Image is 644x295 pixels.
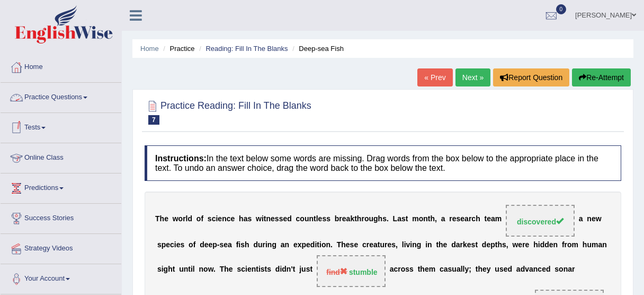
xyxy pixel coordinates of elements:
b: n [267,240,272,249]
h2: Practice Reading: Fill In The Blanks [145,98,311,125]
b: f [562,240,565,249]
b: s [261,265,265,274]
h4: In the text below some words are missing. Drag words from the box below to the appropriate place ... [145,145,621,181]
b: s [502,240,506,249]
b: t [475,240,478,249]
b: e [283,215,287,223]
b: e [486,240,490,249]
b: u [258,240,263,249]
b: e [467,240,471,249]
span: discovered [517,218,563,226]
b: u [495,265,499,274]
b: o [203,265,208,274]
b: e [354,240,358,249]
b: g [373,215,378,223]
b: d [282,265,287,274]
b: u [301,265,306,274]
b: a [491,215,495,223]
a: Strategy Videos [1,234,121,261]
b: i [262,215,264,223]
b: r [339,215,342,223]
b: e [542,265,546,274]
b: j [299,265,301,274]
b: e [369,240,373,249]
b: c [227,215,231,223]
b: f [201,215,203,223]
b: m [592,240,598,249]
b: u [380,240,384,249]
b: o [196,215,201,223]
b: e [166,240,170,249]
b: a [456,240,460,249]
b: o [559,265,563,274]
b: t [265,265,267,274]
b: t [378,240,380,249]
b: l [186,215,188,223]
b: a [516,265,521,274]
b: d [544,240,549,249]
b: i [425,240,427,249]
span: find [326,268,347,276]
b: e [164,215,168,223]
b: d [287,215,292,223]
b: n [587,215,592,223]
b: a [244,215,248,223]
b: e [460,215,464,223]
b: r [366,240,369,249]
b: s [326,215,330,223]
b: i [410,240,412,249]
b: w [173,215,178,223]
a: Predictions [1,173,121,200]
b: d [275,265,280,274]
b: e [425,265,429,274]
b: h [497,240,502,249]
b: i [216,215,218,223]
b: i [191,265,193,274]
a: Online Class [1,143,121,170]
b: e [318,215,323,223]
span: Drop target [506,205,575,237]
b: e [346,240,350,249]
span: Drop target [317,255,386,287]
b: n [563,265,568,274]
b: n [602,240,607,249]
b: T [337,240,342,249]
b: t [354,215,357,223]
b: - [217,240,220,249]
b: c [170,240,174,249]
li: Practice [160,44,194,54]
b: a [397,215,401,223]
b: h [439,240,443,249]
b: n [309,215,314,223]
b: n [553,240,558,249]
b: n [423,215,428,223]
b: f [236,240,239,249]
b: u [369,215,373,223]
b: p [302,240,307,249]
b: h [533,240,538,249]
b: s [157,265,162,274]
b: t [314,215,316,223]
b: h [357,215,362,223]
b: i [162,265,164,274]
b: L [393,215,398,223]
b: l [461,265,463,274]
b: i [319,240,321,249]
b: l [402,240,404,249]
b: v [406,240,410,249]
b: t [256,265,258,274]
b: t [436,240,439,249]
b: t [476,265,478,274]
b: v [525,265,529,274]
b: y [464,265,469,274]
b: a [441,215,445,223]
b: t [485,215,487,223]
b: d [310,240,315,249]
b: a [444,265,448,274]
b: . [213,265,216,274]
b: s [306,265,310,274]
b: h [420,265,425,274]
b: . [387,215,389,223]
b: e [549,240,553,249]
a: Success Stories [1,204,121,230]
